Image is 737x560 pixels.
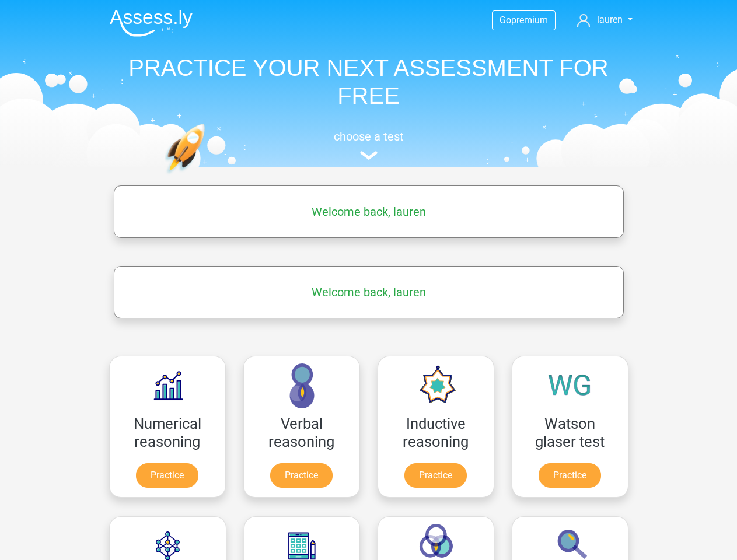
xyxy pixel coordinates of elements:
img: assessment [360,151,378,160]
a: choose a test [100,129,637,160]
a: Practice [404,463,467,488]
h1: PRACTICE YOUR NEXT ASSESSMENT FOR FREE [100,54,637,110]
a: Gopremium [493,12,555,28]
span: lauren [597,14,623,25]
a: lauren [572,13,637,27]
span: Go [500,15,511,26]
a: Practice [539,463,601,488]
a: Practice [136,463,198,488]
a: Practice [270,463,333,488]
span: premium [511,15,548,26]
img: Assessly [110,9,193,37]
h5: Welcome back, lauren [120,205,618,219]
h5: Welcome back, lauren [120,285,618,299]
h5: choose a test [100,129,637,143]
img: practice [165,124,250,229]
